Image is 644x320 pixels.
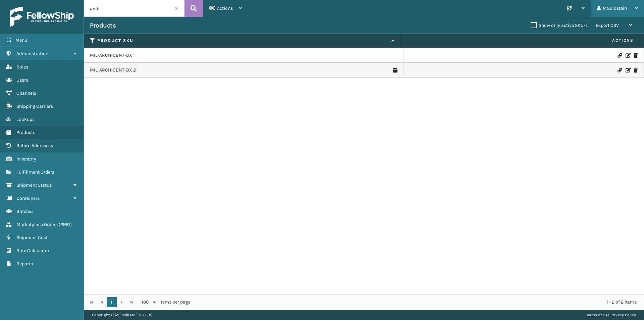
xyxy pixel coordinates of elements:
span: Menu [15,37,27,43]
a: 1 [107,297,117,307]
span: Products [16,130,35,135]
span: Export CSV [596,22,619,28]
div: | [586,310,636,320]
span: Reports [16,261,33,267]
span: Shipment Status [16,182,52,188]
span: Actions [217,5,233,11]
span: Marketplace Orders [16,222,58,227]
a: Terms of Use [586,313,609,317]
a: MIL-ARCH-CBNT-BX 2 [90,67,136,74]
span: 100 [142,299,152,306]
i: Edit [626,53,630,58]
span: Roles [16,64,28,70]
div: 1 - 2 of 2 items [200,299,637,306]
i: Delete [634,53,638,58]
span: Rate Calculator [16,248,49,254]
i: Edit [626,68,630,73]
span: ( 2961 ) [59,222,72,227]
span: Fulfillment Orders [16,169,54,175]
img: logo [10,7,74,27]
label: Show only active SKU-s [531,22,588,28]
a: Privacy Policy [610,313,636,317]
span: Shipment Cost [16,235,48,240]
i: Link Product [618,53,622,58]
span: Shipping Carriers [16,103,53,109]
span: Containers [16,195,40,201]
h3: Products [90,21,116,30]
label: Product SKU [97,38,388,44]
i: Link Product [618,68,622,73]
span: Inventory [16,156,36,162]
span: Lookups [16,117,35,122]
span: Batches [16,209,34,214]
span: Actions [403,35,638,46]
span: Return Addresses [16,143,53,148]
span: Channels [16,90,36,96]
span: Administration [16,51,48,56]
span: Users [16,77,28,83]
a: MIL-ARCH-CBNT-BX 1 [90,52,135,59]
i: Delete [634,68,638,73]
span: items per page [142,297,191,307]
p: Copyright 2023 Milliard™ v 1.0.185 [92,310,152,320]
